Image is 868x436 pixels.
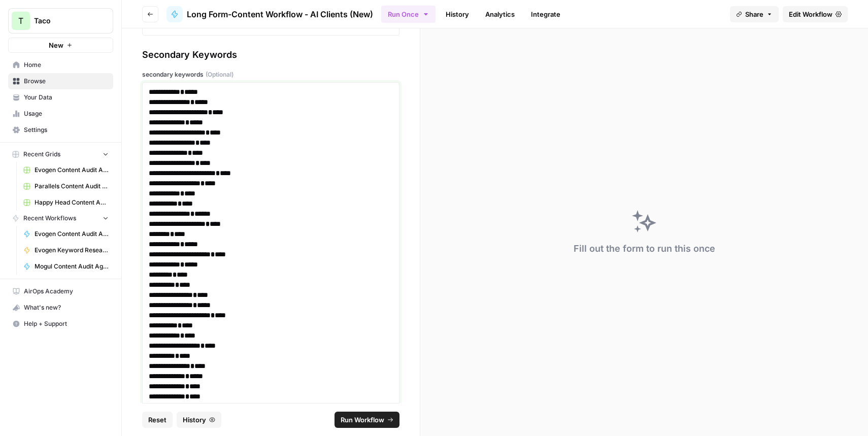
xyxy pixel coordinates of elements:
[18,15,23,27] span: T
[142,412,173,428] button: Reset
[24,287,109,296] span: AirOps Academy
[19,242,113,258] a: Evogen Keyword Research Agent
[183,415,206,425] span: History
[8,316,113,332] button: Help + Support
[19,226,113,242] a: Evogen Content Audit Agent
[8,283,113,299] a: AirOps Academy
[335,412,399,428] button: Run Workflow
[8,147,113,162] button: Recent Grids
[479,6,521,22] a: Analytics
[187,8,373,20] span: Long Form-Content Workflow - AI Clients (New)
[24,60,109,70] span: Home
[142,70,399,79] label: secondary keywords
[8,38,113,53] button: New
[19,178,113,194] a: Parallels Content Audit Agent Grid
[35,246,109,255] span: Evogen Keyword Research Agent
[8,8,113,33] button: Workspace: Taco
[8,57,113,73] a: Home
[34,16,95,26] span: Taco
[783,6,848,22] a: Edit Workflow
[49,40,63,50] span: New
[142,48,399,62] div: Secondary Keywords
[19,258,113,275] a: Mogul Content Audit Agent
[24,125,109,135] span: Settings
[35,165,109,175] span: Evogen Content Audit Agent Grid
[35,262,109,271] span: Mogul Content Audit Agent
[8,211,113,226] button: Recent Workflows
[35,182,109,191] span: Parallels Content Audit Agent Grid
[24,109,109,118] span: Usage
[789,9,832,19] span: Edit Workflow
[730,6,779,22] button: Share
[35,229,109,239] span: Evogen Content Audit Agent
[206,70,233,79] span: (Optional)
[19,194,113,211] a: Happy Head Content Audit Agent Grid
[19,162,113,178] a: Evogen Content Audit Agent Grid
[745,9,763,19] span: Share
[8,122,113,138] a: Settings
[35,198,109,207] span: Happy Head Content Audit Agent Grid
[24,93,109,102] span: Your Data
[574,242,715,256] div: Fill out the form to run this once
[8,106,113,122] a: Usage
[8,73,113,89] a: Browse
[23,150,60,159] span: Recent Grids
[24,319,109,328] span: Help + Support
[8,89,113,106] a: Your Data
[525,6,566,22] a: Integrate
[148,415,166,425] span: Reset
[341,415,384,425] span: Run Workflow
[381,6,436,23] button: Run Once
[23,214,76,223] span: Recent Workflows
[177,412,221,428] button: History
[9,300,113,315] div: What's new?
[8,299,113,316] button: What's new?
[166,6,373,22] a: Long Form-Content Workflow - AI Clients (New)
[440,6,475,22] a: History
[24,77,109,86] span: Browse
